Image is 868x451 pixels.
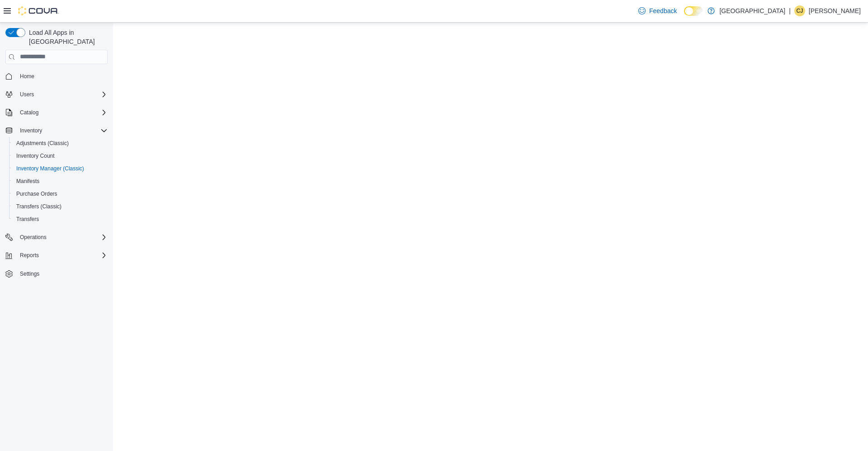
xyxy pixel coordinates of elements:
button: Settings [2,267,111,280]
span: Manifests [13,176,108,187]
a: Home [16,71,38,82]
button: Purchase Orders [9,188,111,200]
button: Operations [2,231,111,244]
button: Transfers [9,213,111,225]
span: Users [20,91,34,98]
span: Catalog [16,107,108,118]
span: Feedback [649,6,677,15]
img: Cova [18,6,59,15]
button: Reports [16,250,42,261]
a: Inventory Manager (Classic) [13,163,88,174]
a: Inventory Count [13,150,58,161]
span: Reports [16,250,108,261]
a: Feedback [635,2,680,20]
p: [PERSON_NAME] [809,5,861,16]
span: Transfers [16,216,39,223]
p: [GEOGRAPHIC_DATA] [719,5,785,16]
span: Transfers (Classic) [13,201,108,212]
button: Users [16,89,38,100]
span: Inventory [20,127,42,134]
span: Purchase Orders [16,190,57,197]
a: Transfers (Classic) [13,201,65,212]
button: Adjustments (Classic) [9,137,111,150]
button: Users [2,88,111,101]
span: Reports [20,252,39,259]
a: Settings [16,268,43,279]
a: Manifests [13,176,43,187]
a: Adjustments (Classic) [13,138,72,149]
a: Transfers [13,214,42,225]
button: Home [2,70,111,83]
span: Settings [20,270,39,277]
span: Adjustments (Classic) [13,138,108,149]
span: Operations [20,234,47,241]
span: Dark Mode [684,16,684,16]
span: Settings [16,268,108,279]
button: Manifests [9,175,111,188]
span: Inventory Count [16,152,55,160]
span: Load All Apps in [GEOGRAPHIC_DATA] [25,28,108,46]
button: Catalog [16,107,42,118]
span: Transfers [13,214,108,225]
button: Operations [16,232,50,243]
div: Charles Jagroop [794,5,805,16]
span: Inventory Manager (Classic) [16,165,84,172]
button: Inventory Count [9,150,111,162]
span: Operations [16,232,108,243]
button: Inventory Manager (Classic) [9,162,111,175]
input: Dark Mode [684,6,703,16]
span: Purchase Orders [13,188,108,199]
button: Inventory [16,125,46,136]
span: Inventory Count [13,150,108,161]
span: Users [16,89,108,100]
span: CJ [797,5,803,16]
span: Transfers (Classic) [16,203,61,210]
button: Reports [2,249,111,262]
button: Transfers (Classic) [9,200,111,213]
span: Home [16,70,108,82]
span: Adjustments (Classic) [16,140,69,147]
a: Purchase Orders [13,188,61,199]
p: | [789,5,791,16]
button: Inventory [2,124,111,137]
span: Manifests [16,178,39,185]
button: Catalog [2,106,111,119]
span: Home [20,73,34,80]
span: Catalog [20,109,38,116]
nav: Complex example [5,66,108,304]
span: Inventory [16,125,108,136]
span: Inventory Manager (Classic) [13,163,108,174]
